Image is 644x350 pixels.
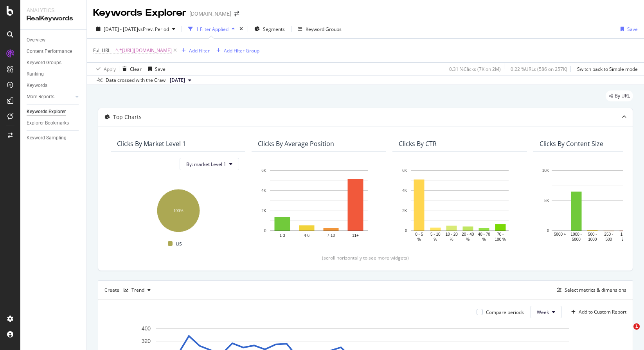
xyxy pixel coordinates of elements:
[405,229,407,233] text: 0
[304,233,310,238] text: 4-6
[27,6,80,14] div: Analytics
[434,237,437,242] text: %
[93,23,178,35] button: [DATE] - [DATE]vsPrev. Period
[155,66,165,72] div: Save
[540,140,603,148] div: Clicks By Content Size
[27,14,80,23] div: RealKeywords
[615,94,630,98] span: By URL
[27,59,61,67] div: Keyword Groups
[633,323,640,330] span: 1
[117,140,186,148] div: Clicks By market Level 1
[588,237,597,242] text: 1000
[176,239,182,248] span: us
[544,198,549,203] text: 5K
[450,237,453,242] text: %
[27,36,45,44] div: Overview
[449,66,501,72] div: 0.31 % Clicks ( 7K on 2M )
[402,168,407,173] text: 6K
[104,66,116,72] div: Apply
[402,189,407,193] text: 4K
[238,25,245,33] div: times
[121,284,154,296] button: Trend
[130,66,142,72] div: Clear
[497,232,504,236] text: 70 -
[180,158,239,170] button: By: market Level 1
[27,119,69,127] div: Explorer Bookmarks
[627,26,638,32] div: Save
[446,232,458,236] text: 10 - 20
[554,285,626,295] button: Select metrics & dimensions
[606,90,633,101] div: legacy label
[571,232,582,236] text: 1000 -
[430,232,441,236] text: 5 - 10
[113,113,142,121] div: Top Charts
[462,232,474,236] text: 20 - 40
[27,108,81,116] a: Keywords Explorer
[258,140,334,148] div: Clicks By Average Position
[264,229,266,233] text: 0
[27,93,54,101] div: More Reports
[93,63,116,75] button: Apply
[617,323,636,342] iframe: Intercom live chat
[622,237,628,242] text: 250
[511,66,567,72] div: 0.22 % URLs ( 586 on 257K )
[142,338,151,344] text: 320
[104,284,154,296] div: Create
[170,77,185,84] span: 2025 Sep. 18th
[399,166,521,242] svg: A chart.
[27,134,67,142] div: Keyword Sampling
[530,306,562,318] button: Week
[27,47,72,56] div: Content Performance
[167,76,194,85] button: [DATE]
[327,233,335,238] text: 7-10
[258,166,380,242] svg: A chart.
[537,309,549,316] span: Week
[565,287,626,293] div: Select metrics & dimensions
[617,23,638,35] button: Save
[27,81,81,90] a: Keywords
[131,288,144,292] div: Trend
[189,10,231,18] div: [DOMAIN_NAME]
[295,23,345,35] button: Keyword Groups
[415,232,423,236] text: 0 - 5
[173,209,183,213] text: 100%
[547,229,549,233] text: 0
[27,70,44,78] div: Ranking
[466,237,470,242] text: %
[579,310,626,314] div: Add to Custom Report
[261,209,266,213] text: 2K
[138,26,169,32] span: vs Prev. Period
[27,108,66,116] div: Keywords Explorer
[189,47,210,54] div: Add Filter
[27,59,81,67] a: Keyword Groups
[261,168,266,173] text: 6K
[577,66,638,72] div: Switch back to Simple mode
[213,46,259,55] button: Add Filter Group
[224,47,259,54] div: Add Filter Group
[279,233,285,238] text: 1-3
[251,23,288,35] button: Segments
[27,70,81,78] a: Ranking
[27,81,47,90] div: Keywords
[186,161,226,168] span: By: market Level 1
[93,6,186,20] div: Keywords Explorer
[482,237,486,242] text: %
[115,45,172,56] span: ^.*[URL][DOMAIN_NAME]
[574,63,638,75] button: Switch back to Simple mode
[93,47,110,54] span: Full URL
[554,232,566,236] text: 5000 +
[196,26,228,32] div: 1 Filter Applied
[185,23,238,35] button: 1 Filter Applied
[352,233,359,238] text: 11+
[588,232,597,236] text: 500 -
[145,63,165,75] button: Save
[178,46,210,55] button: Add Filter
[478,232,491,236] text: 40 - 70
[104,26,138,32] span: [DATE] - [DATE]
[27,47,81,56] a: Content Performance
[117,185,239,233] svg: A chart.
[605,237,612,242] text: 500
[306,26,342,32] div: Keyword Groups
